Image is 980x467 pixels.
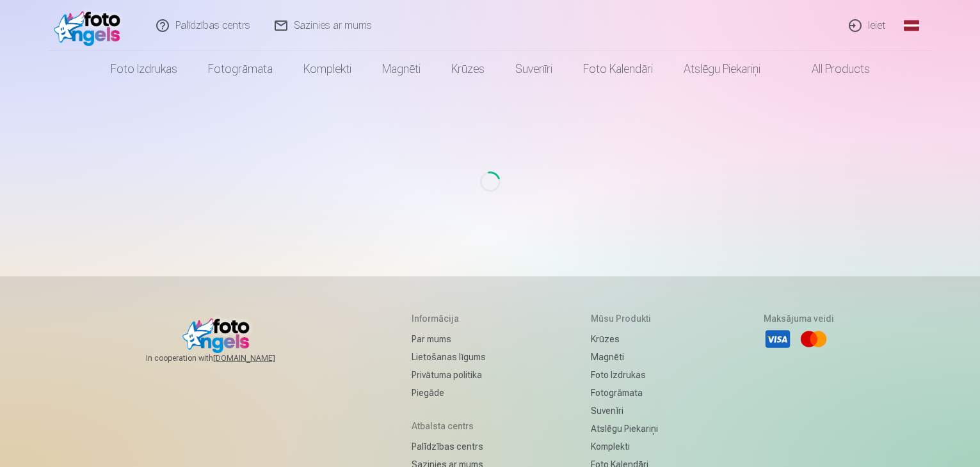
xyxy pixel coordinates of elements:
h5: Maksājuma veidi [764,312,834,325]
a: Foto izdrukas [95,51,193,87]
li: Mastercard [799,325,828,353]
a: Atslēgu piekariņi [668,51,776,87]
a: All products [776,51,885,87]
li: Visa [764,325,792,353]
a: Krūzes [591,330,658,348]
img: /fa1 [54,5,127,46]
a: Foto izdrukas [591,366,658,384]
a: Foto kalendāri [568,51,668,87]
a: Komplekti [591,438,658,455]
a: Lietošanas līgums [412,348,486,366]
span: In cooperation with [146,353,306,363]
a: Komplekti [288,51,367,87]
a: Suvenīri [591,402,658,420]
a: [DOMAIN_NAME] [213,353,306,363]
a: Par mums [412,330,486,348]
a: Magnēti [591,348,658,366]
a: Krūzes [436,51,500,87]
a: Atslēgu piekariņi [591,420,658,438]
h5: Atbalsta centrs [412,420,486,432]
a: Palīdzības centrs [412,438,486,455]
a: Suvenīri [500,51,568,87]
a: Piegāde [412,384,486,402]
h5: Informācija [412,312,486,325]
a: Magnēti [367,51,436,87]
h5: Mūsu produkti [591,312,658,325]
a: Fotogrāmata [193,51,288,87]
a: Privātuma politika [412,366,486,384]
a: Fotogrāmata [591,384,658,402]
